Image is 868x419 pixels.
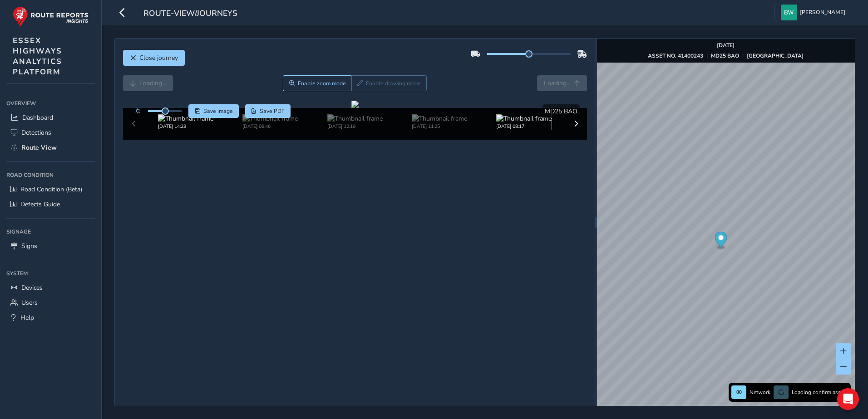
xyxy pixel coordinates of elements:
[158,123,213,130] div: [DATE] 14:23
[143,8,237,20] span: route-view/journeys
[158,114,213,123] img: Thumbnail frame
[21,283,43,292] span: Devices
[13,35,62,77] span: ESSEX HIGHWAYS ANALYTICS PLATFORM
[20,200,60,209] span: Defects Guide
[412,114,467,123] img: Thumbnail frame
[298,80,346,87] span: Enable zoom mode
[242,123,298,130] div: [DATE] 08:46
[20,313,34,322] span: Help
[717,42,735,49] strong: [DATE]
[6,310,95,325] a: Help
[6,239,95,253] a: Signs
[6,225,95,239] div: Signage
[13,6,89,27] img: rr logo
[747,52,804,59] strong: [GEOGRAPHIC_DATA]
[648,52,804,59] div: | |
[188,104,239,118] button: Save
[20,185,82,194] span: Road Condition (Beta)
[6,197,95,212] a: Defects Guide
[21,242,37,250] span: Signs
[781,5,797,20] img: diamond-layout
[139,54,178,62] span: Close journey
[6,280,95,295] a: Devices
[837,388,859,410] div: Open Intercom Messenger
[242,114,298,123] img: Thumbnail frame
[6,125,95,140] a: Detections
[711,52,739,59] strong: MD25 BAO
[6,182,95,197] a: Road Condition (Beta)
[545,107,577,116] span: MD25 BAO
[260,107,285,115] span: Save PDF
[327,114,383,123] img: Thumbnail frame
[6,110,95,125] a: Dashboard
[21,128,51,137] span: Detections
[123,50,185,66] button: Close journey
[792,389,848,396] span: Loading confirm assets
[203,107,233,115] span: Save image
[412,123,467,130] div: [DATE] 11:25
[6,168,95,182] div: Road Condition
[327,123,383,130] div: [DATE] 12:19
[245,104,291,118] button: PDF
[22,113,53,122] span: Dashboard
[6,97,95,110] div: Overview
[283,75,351,91] button: Zoom
[6,140,95,155] a: Route View
[21,143,57,152] span: Route View
[6,267,95,280] div: System
[715,232,727,250] div: Map marker
[6,295,95,310] a: Users
[800,5,845,20] span: [PERSON_NAME]
[648,52,703,59] strong: ASSET NO. 41400243
[750,389,770,396] span: Network
[496,123,552,130] div: [DATE] 08:17
[781,5,848,20] button: [PERSON_NAME]
[496,114,552,123] img: Thumbnail frame
[21,298,38,307] span: Users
